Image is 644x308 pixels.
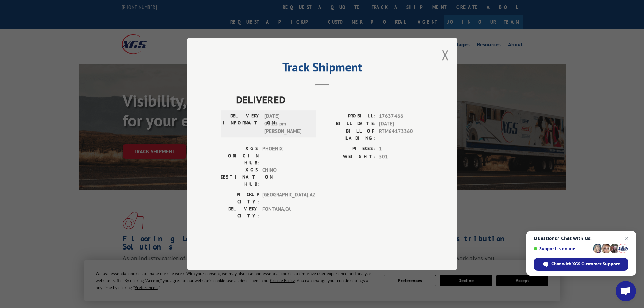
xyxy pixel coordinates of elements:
[379,145,424,153] span: 1
[264,113,310,136] span: [DATE] 03:25 pm [PERSON_NAME]
[221,206,259,220] label: DELIVERY CITY:
[534,236,628,241] span: Questions? Chat with us!
[616,281,636,301] div: Open chat
[322,153,376,161] label: WEIGHT:
[322,145,376,153] label: PIECES:
[534,246,591,251] span: Support is online
[262,145,308,167] span: PHOENIX
[379,128,424,142] span: RTM64173360
[623,234,631,242] span: Close chat
[262,167,308,188] span: CHINO
[221,167,259,188] label: XGS DESTINATION HUB:
[322,113,376,120] label: PROBILL:
[551,261,620,267] span: Chat with XGS Customer Support
[322,128,376,142] label: BILL OF LADING:
[236,92,424,108] span: DELIVERED
[221,145,259,167] label: XGS ORIGIN HUB:
[262,191,308,206] span: [GEOGRAPHIC_DATA] , AZ
[221,191,259,206] label: PICKUP CITY:
[221,62,424,75] h2: Track Shipment
[379,153,424,161] span: 501
[322,120,376,128] label: BILL DATE:
[379,120,424,128] span: [DATE]
[534,258,628,271] div: Chat with XGS Customer Support
[442,46,449,64] button: Close modal
[379,113,424,120] span: 17637466
[262,206,308,220] span: FONTANA , CA
[223,113,261,136] label: DELIVERY INFORMATION:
